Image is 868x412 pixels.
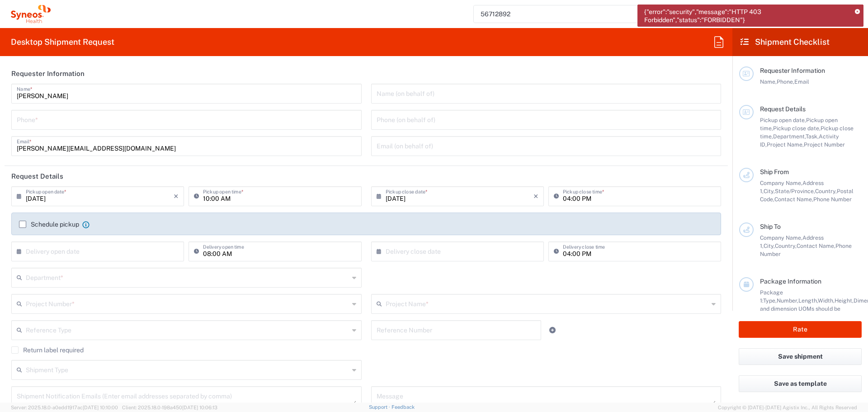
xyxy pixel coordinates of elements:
h2: Desktop Shipment Request [11,37,114,47]
span: {"error":"security","message":"HTTP 403 Forbidden","status":"FORBIDDEN"} [644,8,849,24]
label: Return label required [11,346,84,354]
span: Number, [777,297,798,304]
span: State/Province, [775,188,815,194]
span: Package 1: [760,289,783,304]
span: Ship From [760,168,789,175]
button: Rate [739,321,862,338]
span: Package Information [760,278,821,285]
span: Country, [775,242,797,249]
i: × [533,189,538,204]
span: Ship To [760,223,781,230]
span: Company Name, [760,234,802,241]
h2: Requester Information [11,69,85,78]
span: Project Number [804,141,845,148]
h2: Shipment Checklist [741,37,830,47]
span: City, [764,188,775,194]
span: Pickup close date, [773,125,821,132]
span: City, [764,242,775,249]
a: Add Reference [546,324,559,336]
span: Project Name, [767,141,804,148]
span: Client: 2025.18.0-198a450 [122,405,217,410]
span: Task, [806,133,819,140]
button: Save as template [739,375,862,392]
span: Company Name, [760,180,802,186]
span: Requester Information [760,67,825,74]
span: Type, [763,297,777,304]
span: Height, [835,297,854,304]
label: Schedule pickup [19,221,79,228]
a: Support [369,404,392,410]
span: Department, [773,133,806,140]
span: Width, [818,297,835,304]
input: Shipment, tracking or reference number [474,5,708,23]
span: [DATE] 10:06:13 [182,405,217,410]
span: Phone, [777,78,794,85]
span: Request Details [760,105,806,113]
span: Phone Number [813,196,852,203]
span: Copyright © [DATE]-[DATE] Agistix Inc., All Rights Reserved [718,403,857,412]
span: Name, [760,78,777,85]
h2: Request Details [11,172,63,181]
span: Server: 2025.18.0-a0edd1917ac [11,405,118,410]
button: Save shipment [739,348,862,365]
span: Length, [798,297,818,304]
span: Country, [815,188,837,194]
span: Contact Name, [774,196,813,203]
a: Feedback [392,404,415,410]
i: × [174,189,179,204]
span: Contact Name, [797,242,835,249]
span: [DATE] 10:10:00 [83,405,118,410]
span: Pickup open date, [760,117,806,123]
span: Email [794,78,809,85]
